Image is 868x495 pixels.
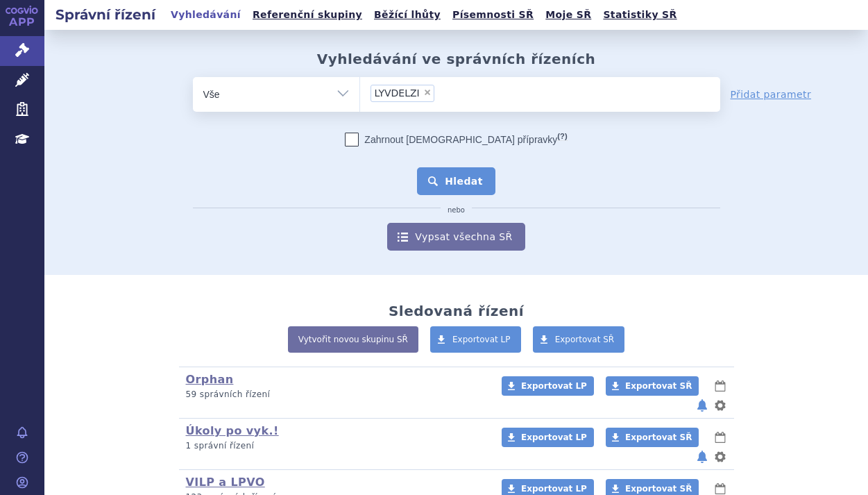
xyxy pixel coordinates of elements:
a: Vypsat všechna SŘ [387,223,525,251]
button: lhůty [713,378,727,394]
span: Exportovat SŘ [625,484,692,494]
input: LYVDELZI [439,84,446,101]
a: VILP a LPVO [186,476,265,489]
a: Běžící lhůty [370,6,445,24]
p: 1 správní řízení [186,440,484,452]
a: Exportovat SŘ [606,376,699,396]
a: Vyhledávání [167,6,245,24]
span: Exportovat SŘ [625,381,692,391]
a: Exportovat LP [502,428,594,447]
a: Referenční skupiny [248,6,366,24]
i: nebo [441,206,472,215]
abbr: (?) [557,132,567,141]
span: Exportovat SŘ [555,335,615,344]
a: Písemnosti SŘ [448,6,538,24]
a: Orphan [186,373,234,386]
span: Exportovat LP [521,381,587,391]
span: Exportovat LP [452,335,511,344]
a: Exportovat SŘ [606,428,699,447]
label: Zahrnout [DEMOGRAPHIC_DATA] přípravky [345,133,567,146]
p: 59 správních řízení [186,389,484,401]
span: Exportovat SŘ [625,433,692,442]
h2: Správní řízení [44,5,167,24]
span: Exportovat LP [521,433,587,442]
a: Přidat parametr [731,87,812,101]
button: notifikace [695,448,709,465]
span: LYVDELZI [375,88,420,98]
h2: Sledovaná řízení [389,303,524,319]
button: nastavení [713,448,727,465]
a: Statistiky SŘ [599,6,681,24]
a: Úkoly po vyk.! [186,424,279,437]
button: notifikace [695,397,709,414]
button: Hledat [417,167,495,195]
button: nastavení [713,397,727,414]
a: Moje SŘ [541,6,595,24]
a: Exportovat SŘ [533,326,625,353]
h2: Vyhledávání ve správních řízeních [317,51,596,67]
span: Exportovat LP [521,484,587,494]
a: Exportovat LP [430,326,521,353]
button: lhůty [713,429,727,446]
a: Exportovat LP [502,376,594,396]
span: × [423,88,432,97]
a: Vytvořit novou skupinu SŘ [288,326,418,353]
